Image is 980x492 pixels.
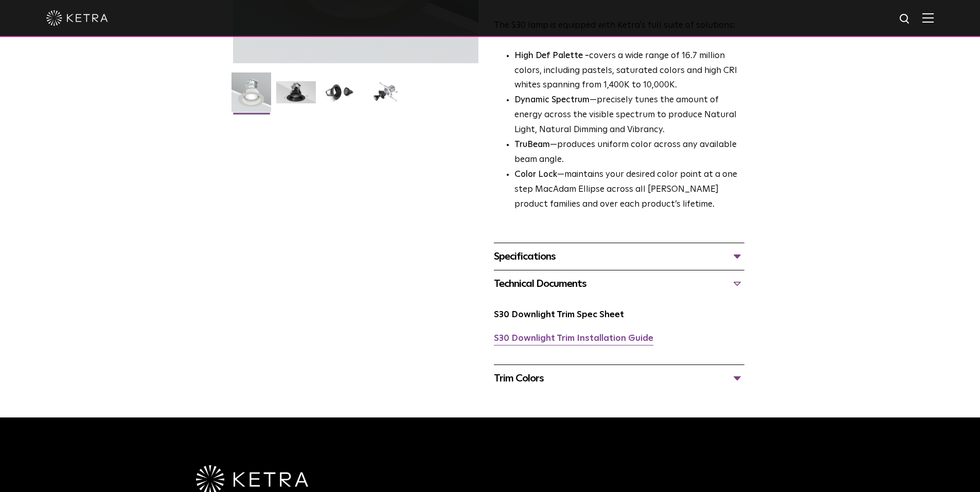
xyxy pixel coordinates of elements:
[899,13,912,26] img: search icon
[922,13,934,23] img: Hamburger%20Nav.svg
[514,96,590,104] strong: Dynamic Spectrum
[494,370,744,387] div: Trim Colors
[514,51,589,60] strong: High Def Palette -
[514,168,744,212] li: —maintains your desired color point at a one step MacAdam Ellipse across all [PERSON_NAME] produc...
[514,93,744,138] li: —precisely tunes the amount of energy across the visible spectrum to produce Natural Light, Natur...
[231,72,271,120] img: S30-DownlightTrim-2021-Web-Square
[276,81,316,111] img: S30 Halo Downlight_Hero_Black_Gradient
[366,81,405,111] img: S30 Halo Downlight_Exploded_Black
[514,170,557,179] strong: Color Lock
[514,49,744,94] p: covers a wide range of 16.7 million colors, including pastels, saturated colors and high CRI whit...
[494,248,744,265] div: Specifications
[494,311,624,319] a: S30 Downlight Trim Spec Sheet
[46,10,108,26] img: ketra-logo-2019-white
[494,276,744,292] div: Technical Documents
[494,334,653,343] a: S30 Downlight Trim Installation Guide
[514,138,744,168] li: —produces uniform color across any available beam angle.
[321,81,361,111] img: S30 Halo Downlight_Table Top_Black
[514,140,550,149] strong: TruBeam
